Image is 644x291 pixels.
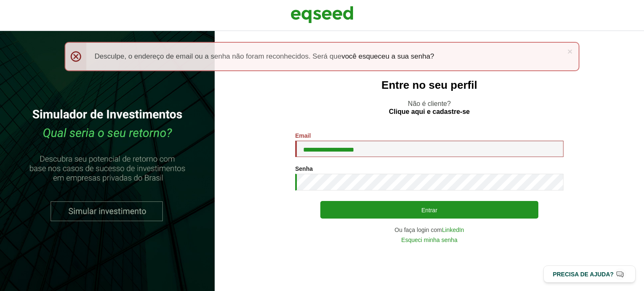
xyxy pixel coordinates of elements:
[65,42,580,71] div: Desculpe, o endereço de email ou a senha não foram reconhecidos. Será que
[567,47,572,56] a: ×
[295,166,313,172] label: Senha
[320,201,538,219] button: Entrar
[231,100,627,116] p: Não é cliente?
[295,227,563,233] div: Ou faça login com
[442,227,464,233] a: LinkedIn
[341,53,434,60] a: você esqueceu a sua senha?
[295,133,311,139] label: Email
[291,4,353,25] img: EqSeed Logo
[389,108,470,115] a: Clique aqui e cadastre-se
[401,237,457,243] a: Esqueci minha senha
[231,79,627,91] h2: Entre no seu perfil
